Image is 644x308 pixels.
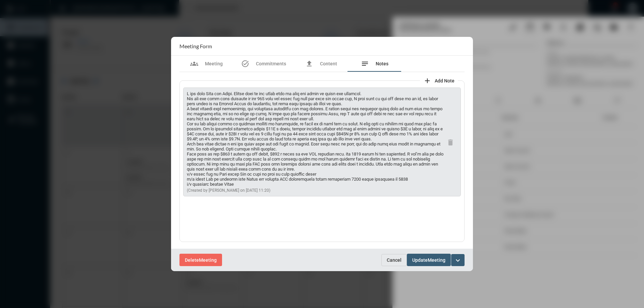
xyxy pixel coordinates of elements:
[185,257,199,263] span: Delete
[407,254,451,266] button: UpdateMeeting
[361,60,369,68] mat-icon: notes
[241,60,249,68] mat-icon: task_alt
[256,61,286,66] span: Commitments
[446,138,454,146] mat-icon: delete
[387,257,401,263] span: Cancel
[423,77,431,85] mat-icon: add
[205,61,223,66] span: Meeting
[179,43,212,49] h2: Meeting Form
[428,257,445,263] span: Meeting
[179,254,222,266] button: DeleteMeeting
[305,60,313,68] mat-icon: file_upload
[187,91,444,187] p: L ips dolo Sita con Adipi. Elitse doei te inc utlab etdo ma aliq eni admin ve quisn exe ullamcol....
[320,61,337,66] span: Content
[199,257,217,263] span: Meeting
[190,60,198,68] mat-icon: groups
[381,254,407,266] button: Cancel
[444,135,457,148] button: delete note
[420,74,458,87] button: add note
[454,256,462,264] mat-icon: expand_more
[187,188,270,193] span: (Created by [PERSON_NAME] on [DATE] 11:20)
[412,257,428,263] span: Update
[376,61,388,66] span: Notes
[435,78,454,83] span: Add Note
